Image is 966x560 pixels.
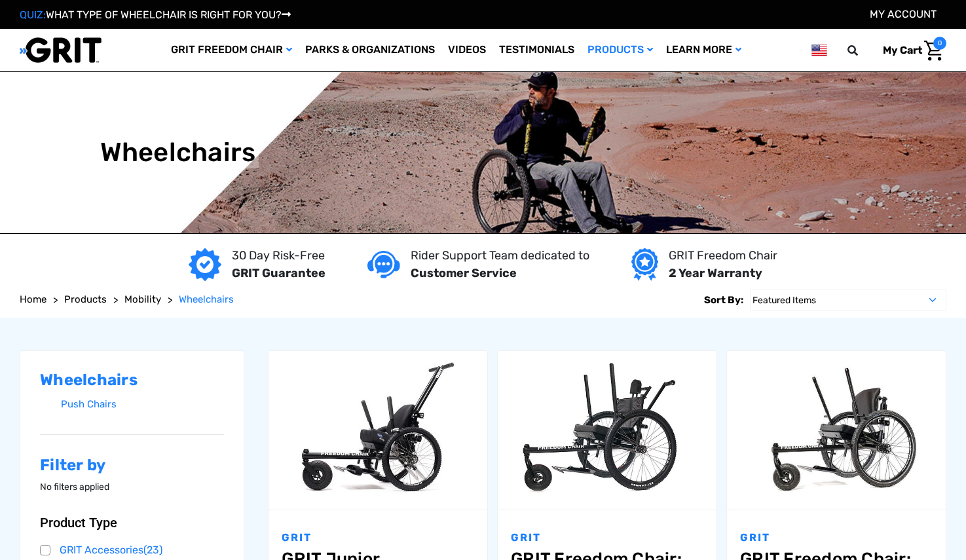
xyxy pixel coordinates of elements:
a: Videos [441,29,492,71]
a: Products [581,29,659,71]
a: Parks & Organizations [299,29,441,71]
img: GRIT All-Terrain Wheelchair and Mobility Equipment [20,37,102,64]
label: Sort By: [704,289,743,311]
button: Product Type [40,515,224,531]
input: Search [853,37,873,64]
p: GRIT [740,530,933,546]
h2: Wheelchairs [40,371,224,390]
img: Customer service [367,251,400,278]
a: Wheelchairs [179,292,234,307]
strong: GRIT Guarantee [232,266,325,280]
img: GRIT Freedom Chair Pro: the Pro model shown including contoured Invacare Matrx seatback, Spinergy... [727,357,946,503]
img: GRIT Junior: GRIT Freedom Chair all terrain wheelchair engineered specifically for kids [269,357,487,503]
span: Wheelchairs [179,293,234,305]
a: Products [64,292,107,307]
a: GRIT Freedom Chair: Pro,$5,495.00 [727,351,946,510]
a: Home [20,292,46,307]
img: GRIT Freedom Chair: Spartan [498,357,716,503]
p: GRIT [511,530,703,546]
h1: Wheelchairs [100,137,256,168]
span: QUIZ: [20,9,46,21]
span: Product Type [40,515,117,531]
a: Testimonials [492,29,581,71]
span: Home [20,293,46,305]
h2: Filter by [40,456,224,475]
p: 30 Day Risk-Free [232,247,325,265]
strong: 2 Year Warranty [669,266,762,280]
a: GRIT Freedom Chair: Spartan,$3,995.00 [498,351,716,510]
a: GRIT Junior,$4,995.00 [269,351,487,510]
span: (23) [143,544,162,556]
a: Cart with 0 items [873,37,946,64]
a: GRIT Accessories(23) [40,540,224,560]
p: Rider Support Team dedicated to [411,247,589,265]
a: Account [870,8,937,20]
img: Year warranty [631,248,658,281]
p: No filters applied [40,480,224,494]
img: us.png [811,42,827,58]
a: Push Chairs [61,395,224,414]
span: My Cart [883,44,922,56]
a: Mobility [124,292,161,307]
img: GRIT Guarantee [189,248,221,281]
a: QUIZ:WHAT TYPE OF WHEELCHAIR IS RIGHT FOR YOU? [20,9,291,21]
a: Learn More [659,29,748,71]
img: Cart [924,41,943,61]
span: Products [64,293,107,305]
p: GRIT [282,530,474,546]
span: 0 [933,37,946,50]
a: GRIT Freedom Chair [164,29,299,71]
p: GRIT Freedom Chair [669,247,777,265]
strong: Customer Service [411,266,517,280]
span: Mobility [124,293,161,305]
